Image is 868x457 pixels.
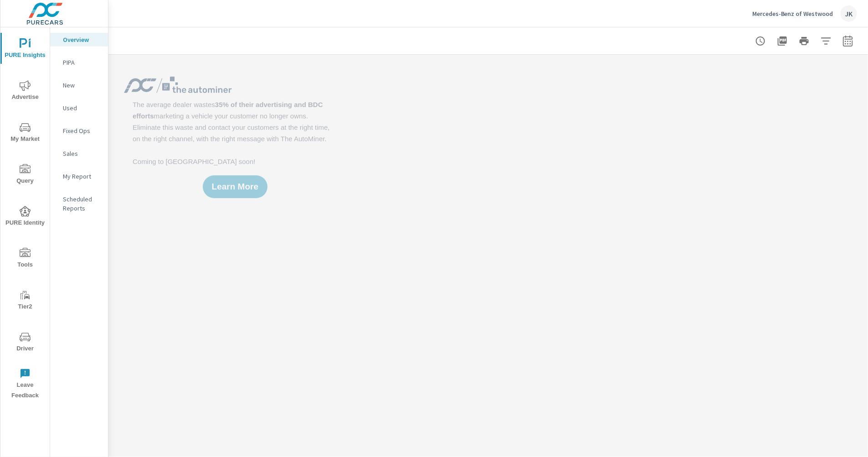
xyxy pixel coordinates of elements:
div: New [50,78,108,92]
div: Used [50,101,108,115]
button: "Export Report to PDF" [773,32,791,50]
p: New [63,81,101,90]
span: PURE Identity [3,206,47,228]
p: Sales [63,149,101,158]
button: Print Report [795,32,813,50]
p: Mercedes-Benz of Westwood [752,10,833,18]
p: PIPA [63,58,101,67]
div: PIPA [50,56,108,69]
p: Fixed Ops [63,126,101,135]
span: PURE Insights [3,38,47,61]
span: Advertise [3,80,47,103]
p: Scheduled Reports [63,195,101,213]
span: Tier2 [3,290,47,312]
div: Fixed Ops [50,124,108,138]
p: My Report [63,172,101,181]
span: Learn More [212,183,258,191]
p: Used [63,103,101,113]
div: Scheduled Reports [50,192,108,215]
p: Overview [63,35,101,44]
div: My Report [50,169,108,183]
span: My Market [3,122,47,144]
span: Leave Feedback [3,368,47,401]
span: Tools [3,248,47,270]
div: Sales [50,147,108,160]
div: nav menu [0,27,50,405]
div: JK [841,5,857,22]
button: Select Date Range [839,32,857,50]
div: Overview [50,33,108,46]
span: Query [3,164,47,186]
button: Apply Filters [817,32,835,50]
span: Driver [3,332,47,354]
button: Learn More [203,175,267,198]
